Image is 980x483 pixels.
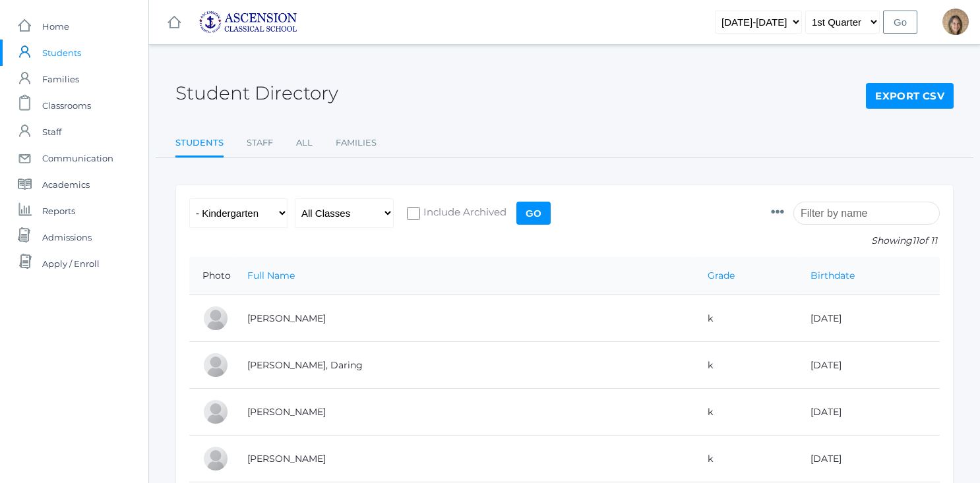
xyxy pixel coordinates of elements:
span: Academics [42,171,90,198]
a: Birthdate [811,270,855,281]
td: k [694,389,797,436]
td: [DATE] [797,436,940,482]
td: [PERSON_NAME] [234,436,694,482]
a: Families [336,130,377,156]
td: [PERSON_NAME] [234,295,694,342]
a: All [296,130,313,156]
a: Staff [247,130,273,156]
td: [DATE] [797,342,940,389]
td: k [694,342,797,389]
td: k [694,436,797,482]
div: Carson Broome [202,399,229,425]
input: Filter by name [793,202,940,225]
span: Communication [42,145,113,171]
a: Students [175,130,224,158]
span: Families [42,66,79,92]
div: Julia Crochet [202,445,229,472]
input: Go [883,11,917,34]
td: [PERSON_NAME] [234,389,694,436]
span: Apply / Enroll [42,250,100,277]
td: k [694,295,797,342]
th: Photo [189,257,234,295]
td: [PERSON_NAME], Daring [234,342,694,389]
a: Export CSV [866,83,954,109]
td: [DATE] [797,389,940,436]
p: Showing of 11 [771,234,940,248]
span: Staff [42,119,61,145]
span: Reports [42,198,75,224]
span: Include Archived [420,205,506,221]
span: Admissions [42,224,92,250]
span: Classrooms [42,92,91,119]
span: Home [42,13,69,40]
td: [DATE] [797,295,940,342]
a: Grade [708,270,735,281]
input: Include Archived [407,207,420,220]
span: Students [42,40,81,66]
div: Daring Ballew [202,352,229,378]
span: 11 [912,235,919,246]
div: Oscar Anderson [202,305,229,331]
h2: Student Directory [175,83,338,103]
div: Britney Smith [942,9,969,35]
img: 2_ascension-logo-blue.jpg [199,11,297,34]
a: Full Name [247,270,295,281]
input: Go [516,202,551,225]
